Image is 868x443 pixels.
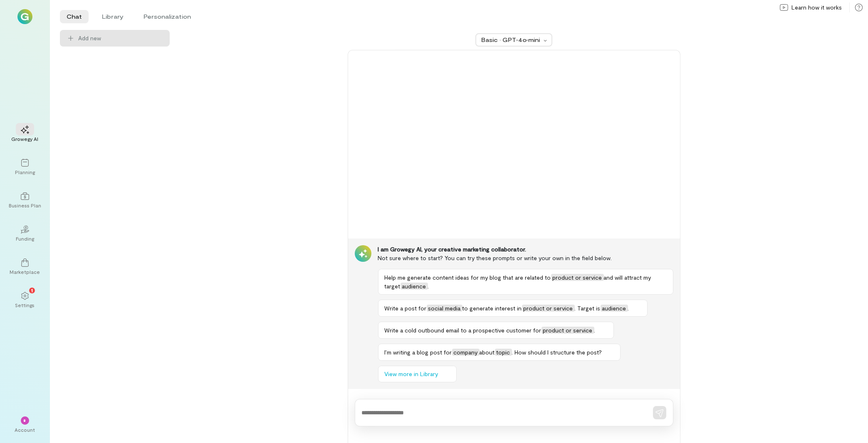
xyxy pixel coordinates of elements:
li: Personalization [137,10,198,23]
div: Growegy AI [12,135,39,142]
span: . Target is [575,305,601,312]
a: Planning [10,152,40,182]
span: Learn how it works [791,3,842,12]
a: Funding [10,219,40,249]
span: product or service [551,274,604,281]
span: product or service [522,305,575,312]
span: about [480,349,495,356]
span: topic [495,349,512,356]
span: . [594,327,596,334]
a: Growegy AI [10,119,40,149]
span: . [628,305,629,312]
div: Marketplace [10,268,40,275]
span: . [428,283,429,290]
span: audience [601,305,628,312]
span: social media [427,305,462,312]
div: Planning [15,169,35,175]
span: Write a cold outbound email to a prospective customer for [385,327,542,334]
li: Library [95,10,130,23]
span: . How should I structure the post? [512,349,602,356]
div: Funding [16,235,34,242]
a: Settings [10,285,40,315]
button: View more in Library [378,366,457,382]
span: company [452,349,480,356]
a: Marketplace [10,252,40,282]
div: Settings [15,302,35,308]
span: Help me generate content ideas for my blog that are related to [385,274,551,281]
span: Write a post for [385,305,427,312]
span: I’m writing a blog post for [385,349,452,356]
span: View more in Library [385,370,438,378]
div: I am Growegy AI, your creative marketing collaborator. [378,245,673,253]
div: Basic · GPT‑4o‑mini [481,36,541,44]
li: Chat [60,10,89,23]
span: audience [401,283,428,290]
span: 1 [31,286,33,294]
div: Business Plan [9,202,41,209]
span: to generate interest in [462,305,522,312]
div: Account [15,426,35,433]
button: Write a post forsocial mediato generate interest inproduct or service. Target isaudience. [378,300,648,317]
div: Not sure where to start? You can try these prompts or write your own in the field below. [378,253,673,262]
span: and will attract my target [385,274,651,290]
a: Business Plan [10,185,40,215]
span: Add new [78,34,163,42]
button: I’m writing a blog post forcompanyabouttopic. How should I structure the post? [378,344,621,361]
span: product or service [542,327,594,334]
button: Write a cold outbound email to a prospective customer forproduct or service. [378,322,614,339]
div: *Account [10,410,40,440]
button: Help me generate content ideas for my blog that are related toproduct or serviceand will attract ... [378,269,673,295]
